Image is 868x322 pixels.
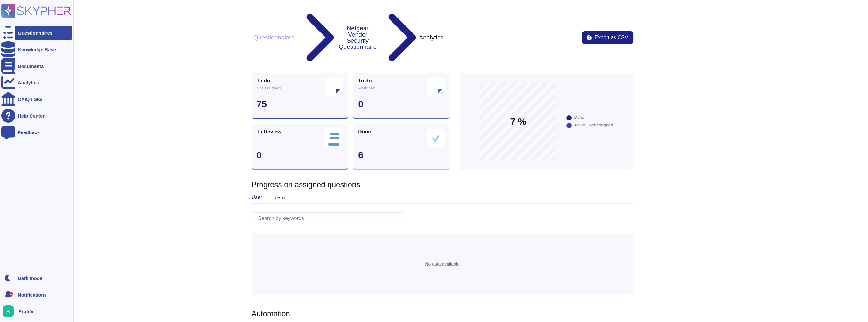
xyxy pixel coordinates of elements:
[252,192,262,203] div: user
[18,276,43,281] div: Dark mode
[18,113,45,118] div: Help Center
[252,34,296,41] button: Questionnaires
[1,26,72,40] a: Questionnaires
[18,64,44,68] div: Documents
[425,262,459,266] span: No data available
[574,123,613,127] div: To Do - Not assigned
[1,42,72,56] a: Knowledge Base
[257,151,343,160] div: 0
[18,309,33,314] span: Profile
[3,305,14,317] img: user
[1,109,72,123] a: Help Center
[252,309,633,318] h4: Automation
[358,100,445,109] div: 0
[358,151,445,160] div: 6
[257,129,281,134] span: To Review
[257,100,343,109] div: 75
[358,86,375,90] span: Assigned
[272,193,285,203] div: team
[1,304,18,318] button: user
[18,130,40,135] div: Feedback
[18,31,52,35] div: Questionnaires
[257,86,281,90] span: Not assigned
[1,75,72,89] a: Analytics
[18,97,42,102] div: CAIQ / SIG
[1,59,72,73] a: Documents
[252,180,633,190] h4: Progress on assigned questions
[419,34,443,40] div: Analytics
[1,125,72,139] a: Feedback
[18,292,47,297] span: Notifications
[257,78,270,83] span: To do
[18,80,39,85] div: Analytics
[337,25,378,50] button: Netgear Vendor Security Questionnaire
[358,129,371,134] span: Done
[1,92,72,106] a: CAIQ / SIG
[595,35,628,40] span: Export as CSV
[582,31,633,44] button: Export as CSV
[358,78,372,83] span: To do
[255,213,404,224] input: Search by keywords
[18,47,56,52] div: Knowledge Base
[9,292,13,296] div: 1
[574,115,584,119] div: Done
[510,117,526,126] span: 7 %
